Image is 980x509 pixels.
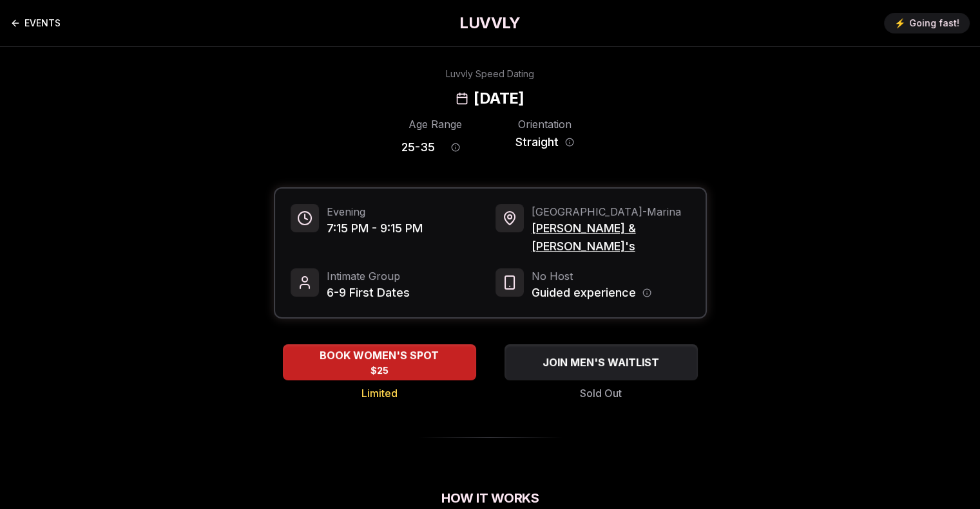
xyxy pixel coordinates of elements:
h2: [DATE] [474,88,524,109]
span: [GEOGRAPHIC_DATA] - Marina [532,204,690,219]
span: BOOK WOMEN'S SPOT [317,347,441,363]
span: Sold Out [580,385,622,401]
span: ⚡️ [894,17,905,30]
span: Evening [327,204,423,219]
span: 25 - 35 [401,138,435,156]
span: Limited [361,385,398,401]
span: 6-9 First Dates [327,284,410,302]
div: Age Range [401,116,470,132]
span: 7:15 PM - 9:15 PM [327,219,423,237]
div: Luvvly Speed Dating [446,68,534,80]
span: Guided experience [532,284,636,302]
button: BOOK WOMEN'S SPOT - Limited [283,344,476,380]
div: Orientation [511,116,579,132]
a: LUVVLY [459,13,520,33]
span: $25 [370,364,389,377]
a: Back to events [10,10,61,36]
h2: How It Works [274,489,707,507]
span: Straight [515,133,559,151]
span: No Host [532,268,651,284]
button: Host information [642,288,651,297]
span: JOIN MEN'S WAITLIST [540,355,662,370]
button: JOIN MEN'S WAITLIST - Sold Out [504,344,698,380]
button: Age range information [441,133,470,162]
span: Intimate Group [327,268,410,284]
span: Going fast! [909,17,959,30]
span: [PERSON_NAME] & [PERSON_NAME]'s [532,219,690,255]
button: Orientation information [565,138,574,147]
